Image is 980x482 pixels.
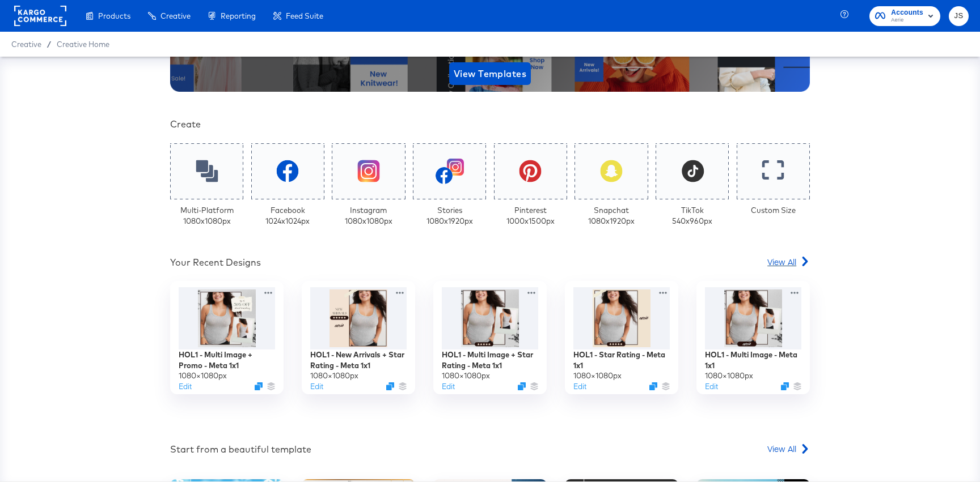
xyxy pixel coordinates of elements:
button: Edit [705,381,718,392]
button: Edit [573,381,586,392]
a: View All [767,443,810,459]
svg: Duplicate [255,382,263,390]
div: HOL1 - Star Rating - Meta 1x11080×1080pxEditDuplicate [565,281,678,394]
span: Creative [11,40,41,49]
div: HOL1 - New Arrivals + Star Rating - Meta 1x1 [310,349,407,370]
span: JS [953,10,964,23]
button: View Templates [449,62,531,85]
div: HOL1 - Multi Image + Promo - Meta 1x1 [179,349,275,370]
span: / [41,40,57,49]
span: Reporting [221,11,256,20]
button: Edit [310,381,323,392]
span: Products [98,11,130,20]
div: HOL1 - Star Rating - Meta 1x1 [573,349,670,370]
div: Multi-Platform 1080 x 1080 px [180,205,234,226]
div: HOL1 - Multi Image + Promo - Meta 1x11080×1080pxEditDuplicate [170,281,284,394]
svg: Duplicate [518,382,526,390]
div: Pinterest 1000 x 1500 px [506,205,555,226]
div: Facebook 1024 x 1024 px [265,205,310,226]
div: HOL1 - Multi Image + Star Rating - Meta 1x11080×1080pxEditDuplicate [433,281,547,394]
div: HOL1 - New Arrivals + Star Rating - Meta 1x11080×1080pxEditDuplicate [302,281,415,394]
button: Edit [179,381,192,392]
span: Aerie [891,16,923,25]
div: 1080 × 1080 px [179,370,227,381]
a: Creative Home [57,40,109,49]
div: 1080 × 1080 px [310,370,358,381]
svg: Duplicate [649,382,657,390]
a: View All [767,256,810,272]
span: Feed Suite [286,11,323,20]
div: HOL1 - Multi Image - Meta 1x11080×1080pxEditDuplicate [696,281,810,394]
div: Your Recent Designs [170,256,261,269]
div: Create [170,118,810,131]
div: HOL1 - Multi Image - Meta 1x1 [705,349,801,370]
span: Creative [160,11,191,20]
svg: Duplicate [781,382,789,390]
svg: Duplicate [386,382,394,390]
span: View Templates [454,66,526,82]
div: Instagram 1080 x 1080 px [345,205,392,226]
div: 1080 × 1080 px [442,370,490,381]
div: Start from a beautiful template [170,443,311,456]
div: 1080 × 1080 px [573,370,622,381]
span: View All [767,256,796,267]
div: 1080 × 1080 px [705,370,753,381]
button: JS [949,6,969,26]
button: AccountsAerie [869,6,940,26]
button: Edit [442,381,455,392]
div: Stories 1080 x 1920 px [426,205,473,226]
div: Snapchat 1080 x 1920 px [588,205,635,226]
span: View All [767,443,796,454]
span: Accounts [891,7,923,19]
div: TikTok 540 x 960 px [672,205,712,226]
div: HOL1 - Multi Image + Star Rating - Meta 1x1 [442,349,538,370]
div: Custom Size [751,205,796,216]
